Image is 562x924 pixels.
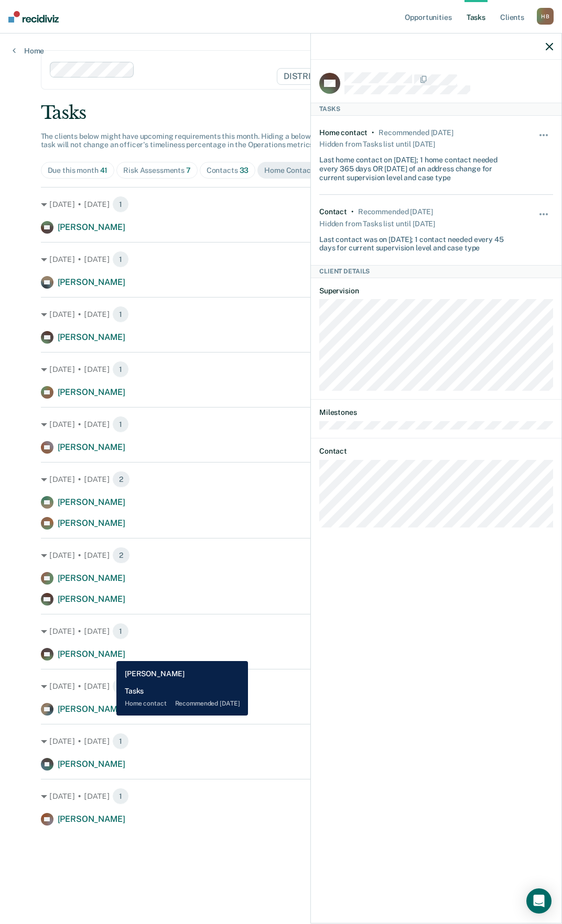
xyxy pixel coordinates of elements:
div: [DATE] • [DATE] [41,471,522,488]
span: [PERSON_NAME] [58,277,125,287]
span: [PERSON_NAME] [58,518,125,528]
span: [PERSON_NAME] [58,442,125,452]
span: [PERSON_NAME] [58,649,125,659]
div: Risk Assessments [123,166,191,175]
span: [PERSON_NAME] [58,759,125,769]
span: [PERSON_NAME] [58,332,125,342]
div: Tasks [41,102,522,124]
a: Home [13,46,44,56]
span: 2 [112,547,130,564]
span: 1 [112,788,129,805]
span: 1 [112,416,129,433]
span: 1 [112,733,129,750]
span: 1 [112,623,129,640]
div: [DATE] • [DATE] [41,733,522,750]
div: Last home contact on [DATE]; 1 home contact needed every 365 days OR [DATE] of an address change ... [319,151,514,182]
span: 1 [112,306,129,323]
span: 1 [112,196,129,213]
span: [PERSON_NAME] [58,222,125,232]
div: Home Contacts [264,166,327,175]
div: Open Intercom Messenger [526,888,552,914]
div: [DATE] • [DATE] [41,196,522,213]
span: The clients below might have upcoming requirements this month. Hiding a below task will not chang... [41,132,315,149]
span: [PERSON_NAME] [58,573,125,583]
div: H B [537,8,554,25]
span: 1 [112,678,129,695]
dt: Supervision [319,287,553,295]
div: [DATE] • [DATE] [41,361,522,378]
div: Client Details [311,265,561,278]
div: [DATE] • [DATE] [41,547,522,564]
div: Recommended in 14 days [379,128,453,137]
span: [PERSON_NAME] [58,387,125,397]
span: 7 [186,166,191,174]
span: [PERSON_NAME] [58,594,125,604]
div: • [372,128,374,137]
span: 41 [100,166,108,174]
div: • [351,207,354,216]
div: Due this month [48,166,108,175]
div: Hidden from Tasks list until [DATE] [319,137,435,151]
div: [DATE] • [DATE] [41,623,522,640]
span: [PERSON_NAME] [58,814,125,824]
dt: Contact [319,447,553,456]
span: DISTRICT OFFICE 7, [US_STATE][GEOGRAPHIC_DATA] [277,68,510,85]
div: Contacts [207,166,249,175]
div: [DATE] • [DATE] [41,306,522,323]
div: [DATE] • [DATE] [41,678,522,695]
div: [DATE] • [DATE] [41,251,522,268]
div: Recommended in 22 days [358,207,433,216]
div: Home contact [319,128,368,137]
div: Hidden from Tasks list until [DATE] [319,216,435,231]
span: 1 [112,251,129,268]
div: [DATE] • [DATE] [41,788,522,805]
img: Recidiviz [8,11,59,23]
span: [PERSON_NAME] [58,497,125,507]
dt: Milestones [319,408,553,417]
div: Tasks [311,103,561,115]
span: 2 [112,471,130,488]
span: 1 [112,361,129,378]
div: Contact [319,207,347,216]
span: [PERSON_NAME] [58,704,125,714]
div: Last contact was on [DATE]; 1 contact needed every 45 days for current supervision level and case... [319,231,514,253]
span: 33 [240,166,249,174]
div: [DATE] • [DATE] [41,416,522,433]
